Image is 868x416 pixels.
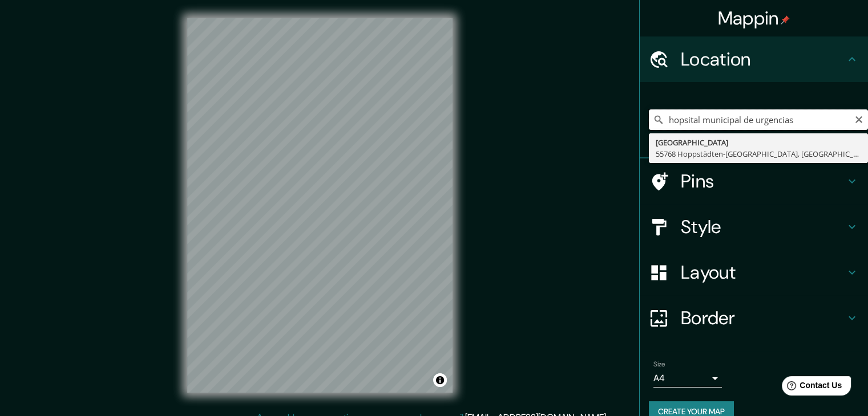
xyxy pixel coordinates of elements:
[681,170,845,193] h4: Pins
[187,18,453,393] canvas: Map
[681,48,845,71] h4: Location
[640,295,868,341] div: Border
[433,373,447,387] button: Toggle attribution
[681,307,845,329] h4: Border
[640,36,868,82] div: Location
[640,158,868,204] div: Pins
[854,113,863,124] button: Clear
[653,369,722,388] div: A4
[649,109,868,130] input: Pick your city or area
[656,148,861,160] div: 55768 Hoppstädten-[GEOGRAPHIC_DATA], [GEOGRAPHIC_DATA]
[781,15,790,25] img: pin-icon.png
[640,204,868,250] div: Style
[681,261,845,284] h4: Layout
[718,7,790,30] h4: Mappin
[766,372,855,403] iframe: Help widget launcher
[681,215,845,238] h4: Style
[653,360,665,369] label: Size
[656,137,861,148] div: [GEOGRAPHIC_DATA]
[640,250,868,295] div: Layout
